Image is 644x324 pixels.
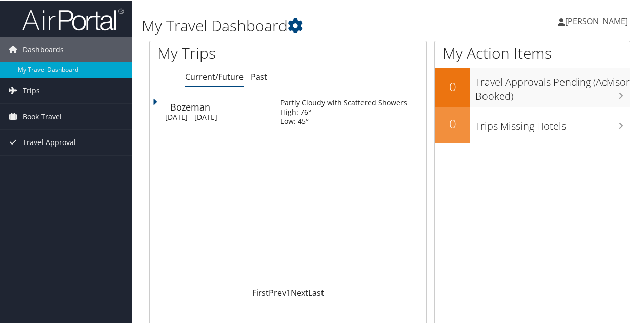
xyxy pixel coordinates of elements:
div: High: 76° [280,106,407,116]
h2: 0 [435,114,470,131]
a: Next [291,286,308,297]
h2: 0 [435,77,470,94]
a: First [252,286,269,297]
img: airportal-logo.png [22,7,124,30]
a: Past [251,70,267,81]
a: 1 [286,286,291,297]
a: Current/Future [185,70,244,81]
span: Trips [23,77,40,102]
h1: My Action Items [435,42,630,63]
h3: Travel Approvals Pending (Advisor Booked) [475,69,630,102]
span: Dashboards [23,36,64,61]
span: Book Travel [23,103,62,128]
a: 0Travel Approvals Pending (Advisor Booked) [435,67,630,106]
a: [PERSON_NAME] [558,5,638,35]
span: [PERSON_NAME] [565,15,628,26]
div: Low: 45° [280,116,407,125]
h3: Trips Missing Hotels [475,113,630,132]
a: Prev [269,286,286,297]
div: [DATE] - [DATE] [165,112,265,121]
h1: My Travel Dashboard [142,14,472,35]
a: Last [308,286,324,297]
a: 0Trips Missing Hotels [435,106,630,142]
h1: My Trips [157,42,303,63]
div: Partly Cloudy with Scattered Showers [280,97,407,106]
div: Bozeman [170,101,270,111]
span: Travel Approval [23,129,76,154]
